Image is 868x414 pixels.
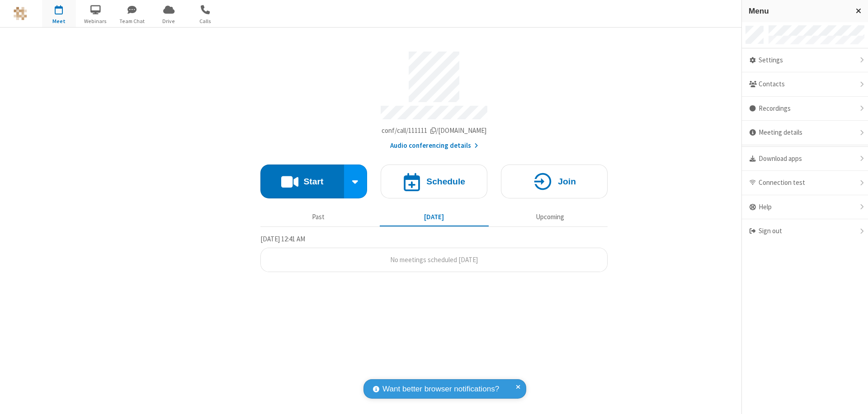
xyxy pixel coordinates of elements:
span: Webinars [79,17,113,25]
h3: Menu [749,7,848,15]
button: Schedule [381,165,487,198]
span: No meetings scheduled [DATE] [390,255,478,264]
div: Contacts [742,72,868,97]
div: Help [742,195,868,220]
div: Sign out [742,219,868,243]
span: Team Chat [115,17,149,25]
span: Meet [42,17,76,25]
button: Audio conferencing details [390,141,478,151]
span: Drive [152,17,186,25]
button: Upcoming [495,208,604,226]
span: Copy my meeting room link [382,126,487,135]
div: Meeting details [742,121,868,145]
span: Calls [189,17,222,25]
button: Past [264,208,373,226]
button: [DATE] [380,208,489,226]
section: Account details [260,45,608,151]
h4: Join [558,177,576,186]
button: Copy my meeting room linkCopy my meeting room link [382,126,487,136]
button: Join [501,165,608,198]
div: Settings [742,48,868,73]
button: Start [260,165,344,198]
h4: Start [303,177,323,186]
div: Start conference options [344,165,368,198]
h4: Schedule [426,177,465,186]
span: [DATE] 12:41 AM [260,235,305,243]
div: Recordings [742,97,868,121]
img: QA Selenium DO NOT DELETE OR CHANGE [14,7,27,20]
div: Download apps [742,147,868,171]
section: Today's Meetings [260,234,608,273]
div: Connection test [742,171,868,195]
span: Want better browser notifications? [382,383,499,395]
